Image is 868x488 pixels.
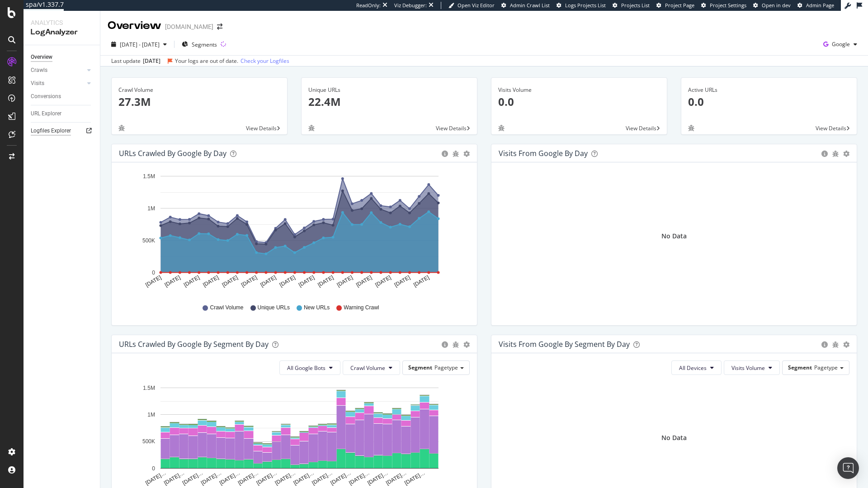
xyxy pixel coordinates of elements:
a: Visits [31,79,85,88]
span: Warning Crawl [344,304,379,312]
div: URLs Crawled by Google By Segment By Day [119,340,269,349]
div: Conversions [31,92,61,101]
div: URL Explorer [31,109,61,118]
span: Admin Crawl List [510,2,550,9]
div: circle-info [821,151,828,157]
span: Crawl Volume [350,364,385,372]
a: Admin Crawl List [501,2,550,9]
a: Crawls [31,66,85,75]
a: URL Explorer [31,109,94,118]
div: gear [843,151,849,157]
a: Overview [31,52,94,62]
text: [DATE] [278,274,297,288]
span: View Details [436,124,467,132]
div: circle-info [442,151,448,157]
span: Visits Volume [731,364,765,372]
div: Viz Debugger: [394,2,427,9]
div: bug [688,125,694,131]
span: Segments [192,41,217,48]
text: [DATE] [221,274,239,288]
text: [DATE] [164,274,182,288]
a: Projects List [613,2,650,9]
div: Overview [108,18,161,33]
a: Project Page [656,2,694,9]
div: bug [453,341,459,348]
span: Admin Page [806,2,834,9]
a: Open in dev [753,2,791,9]
text: 0 [152,465,155,472]
text: [DATE] [144,274,162,288]
span: Segment [408,364,432,371]
div: bug [118,125,125,131]
div: ReadOnly: [356,2,381,9]
span: [DATE] - [DATE] [120,41,160,48]
text: [DATE] [297,274,316,288]
p: 27.3M [118,94,280,109]
text: 0 [152,270,155,276]
div: Logfiles Explorer [31,126,71,136]
div: bug [498,125,505,131]
text: [DATE] [393,274,411,288]
div: A chart. [119,382,467,487]
div: Unique URLs [308,86,470,94]
text: [DATE] [412,274,430,288]
div: Visits from Google by day [499,149,588,158]
div: Analytics [31,18,93,27]
span: Open Viz Editor [458,2,495,9]
button: All Devices [671,360,722,375]
span: Project Settings [710,2,746,9]
div: Visits Volume [498,86,660,94]
span: View Details [816,124,846,132]
span: New URLs [304,304,330,312]
div: A chart. [119,170,467,295]
text: 1M [147,412,155,418]
div: Last update [111,57,289,65]
text: 1.5M [143,385,155,391]
div: bug [308,125,315,131]
span: All Google Bots [287,364,325,372]
a: Project Settings [701,2,746,9]
button: All Google Bots [279,360,340,375]
span: Google [832,40,850,48]
div: circle-info [442,341,448,348]
text: [DATE] [202,274,220,288]
div: Your logs are out of date. [175,57,238,65]
div: bug [832,341,839,348]
text: 500K [142,237,155,244]
p: 0.0 [688,94,850,109]
span: Logs Projects List [565,2,606,9]
div: Crawls [31,66,47,75]
text: [DATE] [183,274,201,288]
div: URLs Crawled by Google by day [119,149,226,158]
span: Crawl Volume [210,304,243,312]
span: Unique URLs [258,304,290,312]
span: Segment [788,364,812,371]
button: Segments [178,37,221,52]
span: Open in dev [762,2,791,9]
div: Crawl Volume [118,86,280,94]
div: [DOMAIN_NAME] [165,22,213,31]
span: View Details [626,124,656,132]
text: [DATE] [355,274,373,288]
span: Pagetype [434,364,458,371]
text: [DATE] [240,274,258,288]
div: No Data [661,232,687,241]
div: Visits from Google By Segment By Day [499,340,630,349]
button: Visits Volume [724,360,780,375]
text: [DATE] [316,274,335,288]
div: Overview [31,52,52,62]
div: Active URLs [688,86,850,94]
div: Visits [31,79,44,88]
text: [DATE] [336,274,354,288]
a: Admin Page [797,2,834,9]
button: [DATE] - [DATE] [108,37,170,52]
text: [DATE] [374,274,392,288]
span: Projects List [621,2,650,9]
div: arrow-right-arrow-left [217,24,222,30]
a: Logs Projects List [557,2,606,9]
span: All Devices [679,364,707,372]
div: No Data [661,433,687,442]
button: Google [820,37,861,52]
a: Conversions [31,92,94,101]
div: gear [463,341,470,348]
